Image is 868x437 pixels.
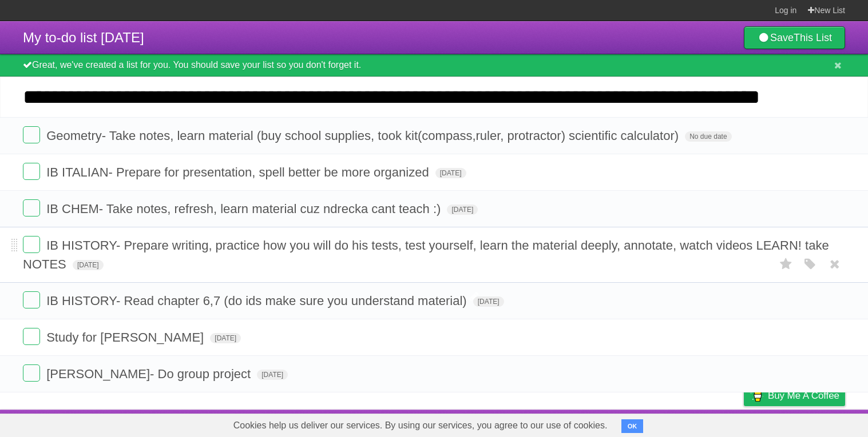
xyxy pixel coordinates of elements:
[46,202,443,216] span: IB CHEM- Take notes, refresh, learn material cuz ndrecka cant teach :)
[729,412,759,434] a: Privacy
[690,412,715,434] a: Terms
[257,370,288,380] span: [DATE]
[447,205,478,215] span: [DATE]
[222,414,619,437] span: Cookies help us deliver our services. By using our services, you agree to our use of cookies.
[473,296,504,307] span: [DATE]
[744,26,845,49] a: SaveThis List
[46,367,253,381] span: [PERSON_NAME]- Do group project
[46,294,470,308] span: IB HISTORY- Read chapter 6,7 (do ids make sure you understand material)
[685,131,731,142] span: No due date
[46,129,681,143] span: Geometry- Take notes, learn material (buy school supplies, took kit(compass,ruler, protractor) sc...
[210,333,241,343] span: [DATE]
[23,364,40,382] label: Done
[773,412,845,434] a: Suggest a feature
[750,386,765,405] img: Buy me a coffee
[23,238,829,271] span: IB HISTORY- Prepare writing, practice how you will do his tests, test yourself, learn the materia...
[629,412,676,434] a: Developers
[23,126,40,143] label: Done
[794,32,832,43] b: This List
[435,168,466,178] span: [DATE]
[768,386,839,406] span: Buy me a coffee
[46,165,432,179] span: IB ITALIAN- Prepare for presentation, spell better be more organized
[23,163,40,180] label: Done
[46,330,207,344] span: Study for [PERSON_NAME]
[23,291,40,308] label: Done
[23,30,144,45] span: My to-do list [DATE]
[592,412,616,434] a: About
[73,260,104,270] span: [DATE]
[744,385,845,406] a: Buy me a coffee
[23,236,40,253] label: Done
[621,419,644,433] button: OK
[775,255,797,274] label: Star task
[23,328,40,345] label: Done
[23,199,40,217] label: Done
